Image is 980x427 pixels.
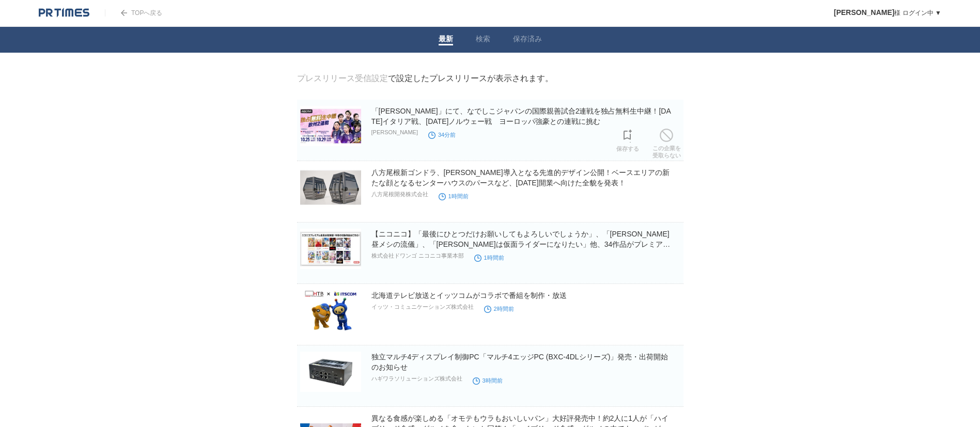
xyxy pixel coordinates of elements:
[439,35,453,45] a: 最新
[300,352,361,392] img: 独立マルチ4ディスプレイ制御PC「マルチ4エッジPC (BXC‑4DLシリーズ)」発売・出荷開始のお知らせ
[371,230,671,259] a: 【ニコニコ】「最後にひとつだけお願いしてもよろしいでしょうか」、「[PERSON_NAME] 昼メシの流儀」、「[PERSON_NAME]は仮面ライダーになりたい」他、34作品がプレミアム会員な...
[105,9,162,17] a: TOPへ戻る
[300,167,361,208] img: 八方尾根新ゴンドラ、日本初導入となる先進的デザイン公開！ベースエリアの新たな顔となるセンターハウスのパースなど、2027年12月開業へ向けた全貌を発表！
[371,375,462,383] p: ハギワラソリューションズ株式会社
[484,306,514,312] time: 2時間前
[371,129,418,135] p: [PERSON_NAME]
[371,191,428,198] p: 八方尾根開発株式会社
[121,10,127,16] img: arrow.png
[473,377,503,384] time: 3時間前
[834,9,941,17] a: [PERSON_NAME]様 ログイン中 ▼
[297,73,553,84] div: で設定したプレスリリースが表示されます。
[616,126,639,152] a: 保存する
[371,353,668,371] a: 独立マルチ4ディスプレイ制御PC「マルチ4エッジPC (BXC‑4DLシリーズ)」発売・出荷開始のお知らせ
[652,126,681,159] a: この企業を受取らない
[439,193,469,199] time: 1時間前
[474,255,504,261] time: 1時間前
[513,35,542,45] a: 保存済み
[297,74,388,83] a: プレスリリース受信設定
[371,252,464,260] p: 株式会社ドワンゴ ニコニコ事業本部
[428,132,456,138] time: 34分前
[300,290,361,330] img: 北海道テレビ放送とイッツコムがコラボで番組を制作・放送
[300,229,361,269] img: 【ニコニコ】「最後にひとつだけお願いしてもよろしいでしょうか」、「野原ひろし 昼メシの流儀」、「東島丹三郎は仮面ライダーになりたい」他、34作品がプレミアム会員なら見放題！
[371,107,671,125] a: 「[PERSON_NAME]」にて、なでしこジャパンの国際親善試合2連戦を独占無料生中継！[DATE]イタリア戦、[DATE]ノルウェー戦 ヨーロッパ強豪との連戦に挑む
[371,291,567,299] a: 北海道テレビ放送とイッツコムがコラボで番組を制作・放送
[39,8,89,18] img: logo.png
[476,35,490,45] a: 検索
[371,168,670,187] a: 八方尾根新ゴンドラ、[PERSON_NAME]導入となる先進的デザイン公開！ベースエリアの新たな顔となるセンターハウスのパースなど、[DATE]開業へ向けた全貌を発表！
[300,106,361,146] img: 「ABEMA」にて、なでしこジャパンの国際親善試合2連戦を独占無料生中継！10月25日（土）イタリア戦、10月29日（水）ノルウェー戦 ヨーロッパ強豪との連戦に挑む
[834,8,894,17] span: [PERSON_NAME]
[371,303,474,311] p: イッツ・コミュニケーションズ株式会社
